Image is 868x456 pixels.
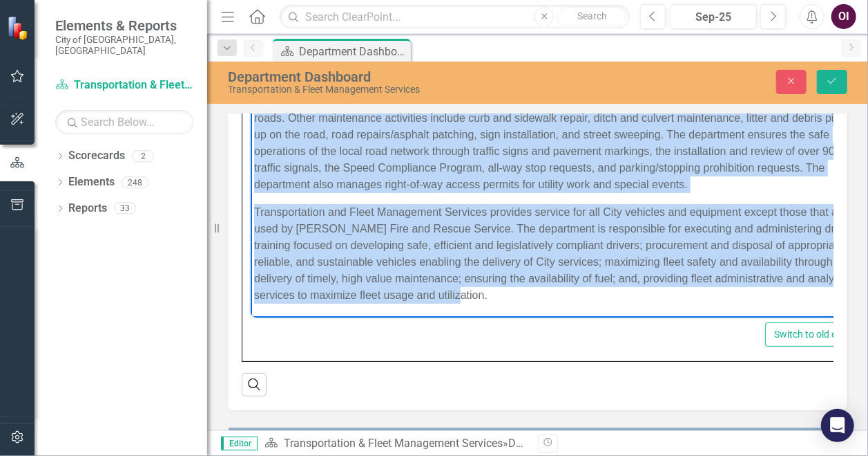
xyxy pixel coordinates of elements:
div: Department Dashboard [299,43,407,60]
div: Department Dashboard [508,437,622,450]
div: Sep-25 [675,9,752,26]
span: Elements & Reports [55,17,193,34]
div: Department Dashboard [228,69,565,84]
img: ClearPoint Strategy [7,16,31,40]
div: Transportation & Fleet Management Services [228,84,565,95]
div: 248 [122,176,148,188]
a: Elements [68,174,115,190]
div: » [264,436,528,452]
input: Search ClearPoint... [280,5,630,29]
span: Editor [221,437,258,450]
a: Transportation & Fleet Management Services [284,437,503,450]
a: Reports [68,201,107,217]
small: City of [GEOGRAPHIC_DATA], [GEOGRAPHIC_DATA] [55,34,193,57]
button: Search [557,7,626,26]
div: Open Intercom Messenger [821,409,854,442]
span: Search [577,10,607,21]
button: OI [831,4,856,29]
div: 33 [114,203,136,215]
button: Sep-25 [670,4,757,29]
a: Transportation & Fleet Management Services [55,77,193,93]
div: 2 [132,150,154,162]
iframe: Rich Text Area [251,76,864,318]
a: Scorecards [68,148,125,164]
input: Search Below... [55,110,193,134]
button: Switch to old editor [765,322,865,347]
